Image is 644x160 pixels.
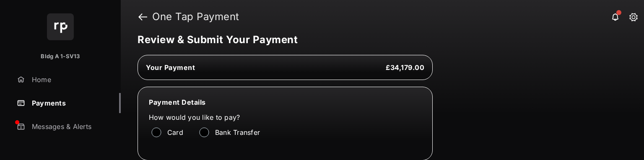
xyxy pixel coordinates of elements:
[149,113,400,121] label: How would you like to pay?
[47,13,74,40] img: svg+xml;base64,PHN2ZyB4bWxucz0iaHR0cDovL3d3dy53My5vcmcvMjAwMC9zdmciIHdpZHRoPSI2NCIgaGVpZ2h0PSI2NC...
[13,70,121,90] a: Home
[13,93,121,113] a: Payments
[41,52,80,61] p: Bldg A 1-SV13
[167,128,183,137] label: Card
[138,35,621,45] h5: Review & Submit Your Payment
[146,63,195,72] span: Your Payment
[386,63,424,72] span: £34,179.00
[13,116,121,137] a: Messages & Alerts
[215,128,260,137] label: Bank Transfer
[13,140,94,160] a: Community
[152,12,239,22] strong: One Tap Payment
[149,98,206,106] span: Payment Details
